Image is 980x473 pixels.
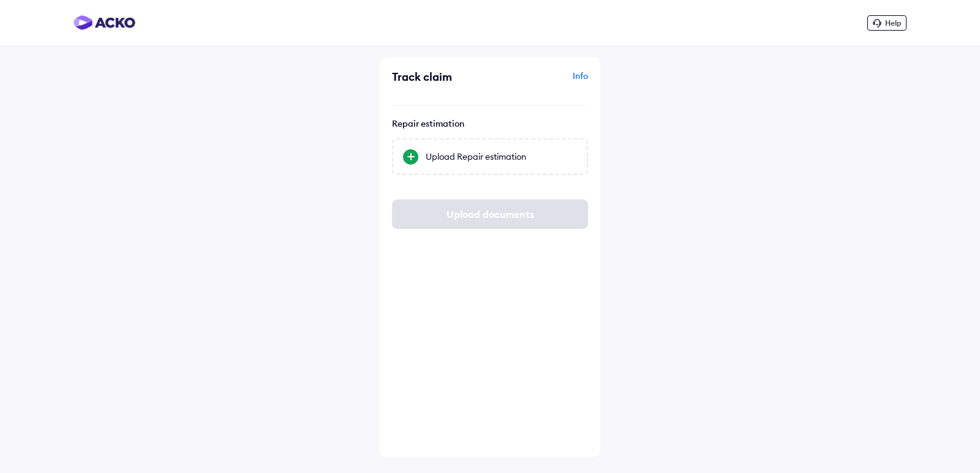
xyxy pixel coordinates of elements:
[392,118,588,129] div: Repair estimation
[392,70,487,84] div: Track claim
[885,18,901,28] span: Help
[493,70,588,93] div: Info
[73,15,135,30] img: horizontal-gradient.png
[426,151,577,163] div: Upload Repair estimation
